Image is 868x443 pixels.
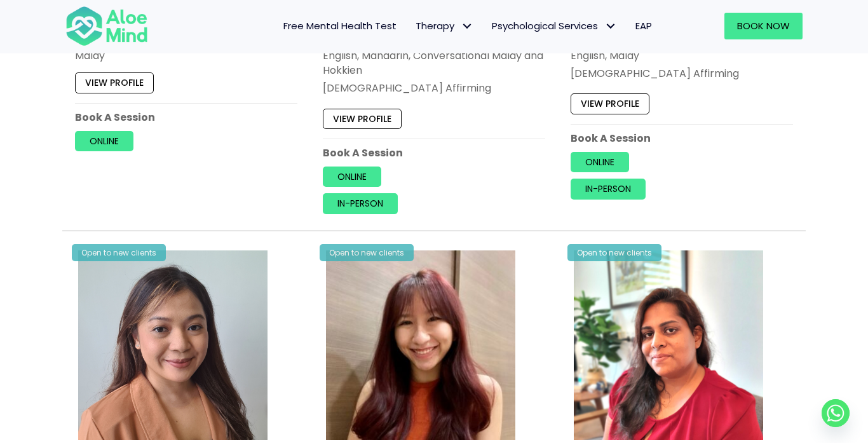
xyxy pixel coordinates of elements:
img: Aloe mind Logo [65,5,148,47]
div: Open to new clients [320,244,414,261]
nav: Menu [165,13,661,39]
a: Online [571,152,629,172]
p: Book A Session [75,110,297,125]
p: English, Malay [571,48,793,63]
span: Therapy [416,19,473,32]
a: View profile [75,73,154,93]
p: Book A Session [323,146,545,160]
span: EAP [635,19,652,32]
a: Online [75,131,133,151]
div: [DEMOGRAPHIC_DATA] Affirming [323,81,545,96]
a: In-person [571,179,646,200]
a: Online [323,167,381,187]
span: Book Now [737,19,790,32]
span: Free Mental Health Test [283,19,397,32]
a: Psychological ServicesPsychological Services: submenu [482,13,626,39]
span: Psychological Services [492,19,616,32]
img: Hanna Clinical Psychologist [78,250,268,440]
p: Book A Session [571,131,793,146]
a: Free Mental Health Test [274,13,406,39]
a: In-person [323,194,398,214]
span: Therapy: submenu [458,17,476,36]
a: View profile [571,94,649,114]
p: English, Mandarin, Conversational Malay and Hokkien [323,48,545,78]
a: View profile [323,109,402,129]
a: EAP [626,13,661,39]
img: Kanthini-profile [574,250,763,440]
span: Psychological Services: submenu [601,17,620,36]
div: [DEMOGRAPHIC_DATA] Affirming [571,67,793,81]
p: Malay [75,48,297,63]
a: TherapyTherapy: submenu [406,13,482,39]
a: Whatsapp [822,399,850,427]
div: Open to new clients [567,244,661,261]
img: Jean-300×300 [326,250,515,440]
a: Book Now [724,13,803,39]
div: Open to new clients [72,244,166,261]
